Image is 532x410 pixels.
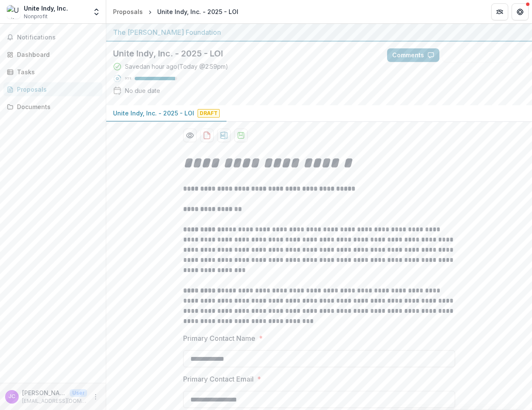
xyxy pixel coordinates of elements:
a: Documents [3,100,102,114]
p: Primary Contact Name [183,333,255,343]
div: Dashboard [17,50,96,59]
button: Answer Suggestions [443,48,525,62]
div: No due date [125,86,160,95]
p: [EMAIL_ADDRESS][DOMAIN_NAME] [22,397,87,405]
button: Partners [491,3,508,20]
p: 95 % [125,76,131,81]
button: download-proposal [217,129,231,142]
p: [PERSON_NAME] [22,388,66,397]
div: Documents [17,102,96,111]
p: Unite Indy, Inc. - 2025 - LOI [113,109,194,118]
div: Saved an hour ago ( Today @ 2:59pm ) [125,62,228,71]
a: Dashboard [3,48,102,62]
button: download-proposal [234,129,248,142]
nav: breadcrumb [110,6,242,18]
img: Unite Indy, Inc. [7,5,20,19]
span: Nonprofit [24,13,48,20]
button: Open entity switcher [91,3,102,20]
span: Draft [198,109,220,118]
div: Unite Indy, Inc. [24,4,68,13]
a: Proposals [110,6,146,18]
a: Proposals [3,82,102,96]
p: User [70,389,87,397]
button: Notifications [3,31,102,44]
div: Jim Cotterill [8,394,15,399]
button: download-proposal [200,129,214,142]
button: Get Help [512,3,529,20]
p: Primary Contact Email [183,374,254,384]
span: Notifications [17,34,99,41]
a: Tasks [3,65,102,79]
div: Proposals [17,85,96,94]
div: Unite Indy, Inc. - 2025 - LOI [157,7,238,16]
button: Comments [387,48,439,62]
div: Proposals [113,7,143,16]
h2: Unite Indy, Inc. - 2025 - LOI [113,48,374,59]
div: The [PERSON_NAME] Foundation [113,27,525,37]
button: Preview 3624cd4d-bd58-485b-a1aa-9c2c4704a981-0.pdf [183,129,197,142]
div: Tasks [17,67,96,76]
button: More [91,392,101,402]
